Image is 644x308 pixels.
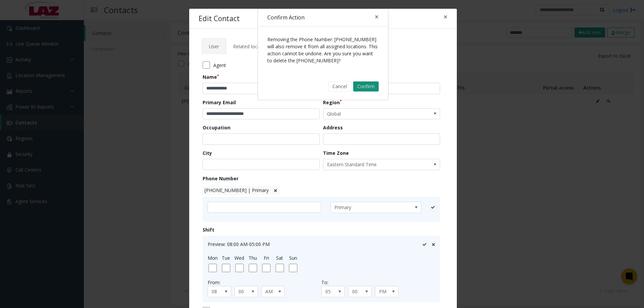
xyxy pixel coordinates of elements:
h4: Confirm Action [267,13,305,21]
div: Removing the Phone Number: [PHONE_NUMBER] will also remove it from all assigned locations. This a... [258,26,388,73]
button: Close [370,9,383,25]
button: Confirm [353,81,379,91]
button: Cancel [328,81,351,91]
span: × [375,12,379,21]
